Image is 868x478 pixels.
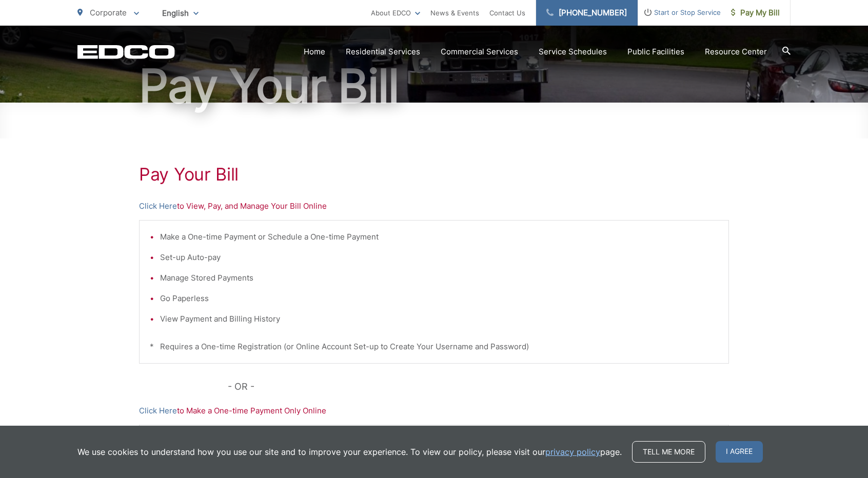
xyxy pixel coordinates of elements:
[489,7,525,19] a: Contact Us
[139,405,729,417] p: to Make a One-time Payment Only Online
[150,341,718,353] p: * Requires a One-time Registration (or Online Account Set-up to Create Your Username and Password)
[539,46,607,58] a: Service Schedules
[77,45,175,59] a: EDCD logo. Return to the homepage.
[627,46,684,58] a: Public Facilities
[139,200,177,212] a: Click Here
[160,272,718,284] li: Manage Stored Payments
[371,7,420,19] a: About EDCO
[160,251,718,264] li: Set-up Auto-pay
[705,46,767,58] a: Resource Center
[160,292,718,305] li: Go Paperless
[545,446,600,458] a: privacy policy
[160,313,718,325] li: View Payment and Billing History
[228,379,729,394] p: - OR -
[90,8,127,17] span: Corporate
[346,46,420,58] a: Residential Services
[139,164,729,185] h1: Pay Your Bill
[77,446,622,458] p: We use cookies to understand how you use our site and to improve your experience. To view our pol...
[77,61,791,112] h1: Pay Your Bill
[160,231,718,243] li: Make a One-time Payment or Schedule a One-time Payment
[731,7,780,19] span: Pay My Bill
[304,46,325,58] a: Home
[139,200,729,212] p: to View, Pay, and Manage Your Bill Online
[441,46,518,58] a: Commercial Services
[716,441,763,463] span: I agree
[154,4,206,22] span: English
[632,441,705,463] a: Tell me more
[139,405,177,417] a: Click Here
[430,7,479,19] a: News & Events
